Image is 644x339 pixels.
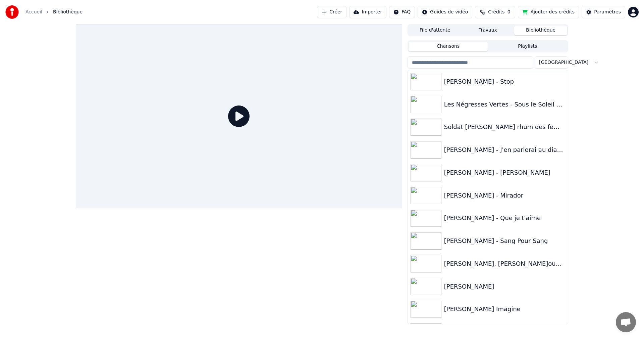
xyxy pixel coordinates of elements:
div: [PERSON_NAME] Imagine [444,304,565,314]
button: Crédits0 [475,6,515,18]
img: youka [5,5,19,19]
div: [PERSON_NAME] - Stop [444,77,565,86]
div: Ouvrir le chat [616,312,636,332]
button: Importer [349,6,386,18]
div: [PERSON_NAME], [PERSON_NAME]oublierai ton nom [444,259,565,268]
span: [GEOGRAPHIC_DATA] [539,59,588,66]
a: Accueil [25,9,42,15]
span: Bibliothèque [53,9,83,15]
button: Chansons [409,42,488,51]
button: Paramètres [582,6,625,18]
button: FAQ [389,6,415,18]
nav: breadcrumb [25,9,83,15]
button: Créer [317,6,346,18]
div: [PERSON_NAME] - Mirador [444,191,565,200]
div: Soldat [PERSON_NAME] rhum des femmes [444,122,565,132]
div: Les Négresses Vertes - Sous le Soleil de Bodega [444,100,565,109]
button: Ajouter des crédits [518,6,579,18]
div: [PERSON_NAME] - [PERSON_NAME] [444,168,565,177]
div: [PERSON_NAME] - Que je t'aime [444,213,565,223]
div: [PERSON_NAME] - J'en parlerai au diable [444,145,565,155]
button: Guides de vidéo [418,6,472,18]
button: Playlists [488,42,567,51]
span: Crédits [488,9,504,15]
div: Paramètres [594,9,621,15]
div: [PERSON_NAME] - Sang Pour Sang [444,236,565,246]
div: [PERSON_NAME] [444,282,565,291]
button: File d'attente [409,26,462,35]
button: Travaux [462,26,515,35]
span: 0 [507,9,511,15]
button: Bibliothèque [514,26,567,35]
